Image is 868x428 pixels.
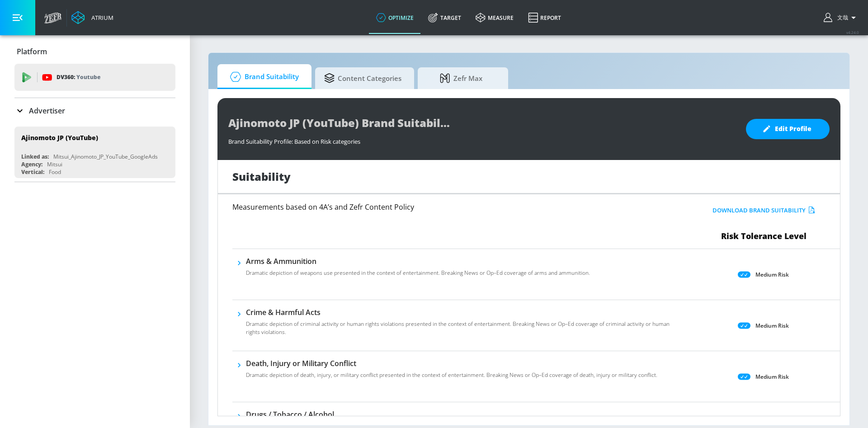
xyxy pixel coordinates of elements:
[468,1,521,34] a: measure
[764,123,811,135] span: Edit Profile
[246,307,675,342] div: Crime & Harmful ActsDramatic depiction of criminal activity or human rights violations presented ...
[710,203,817,217] button: Download Brand Suitability
[232,203,637,211] h6: Measurements based on 4A’s and Zefr Content Policy
[14,64,175,91] div: DV360: Youtube
[49,168,61,176] div: Food
[53,153,158,160] div: Mitsui_Ajinomoto_JP_YouTube_GoogleAds
[427,67,495,89] span: Zefr Max
[246,358,657,385] div: Death, Injury or Military ConflictDramatic depiction of death, injury, or military conflict prese...
[746,119,830,139] button: Edit Profile
[755,321,789,330] p: Medium Risk
[246,320,675,336] p: Dramatic depiction of criminal activity or human rights violations presented in the context of en...
[71,11,113,24] a: Atrium
[246,307,675,317] h6: Crime & Harmful Acts
[246,371,657,379] p: Dramatic depiction of death, injury, or military conflict presented in the context of entertainme...
[228,133,737,146] div: Brand Suitability Profile: Based on Risk categories
[755,372,789,381] p: Medium Risk
[88,14,113,22] div: Atrium
[29,106,65,116] p: Advertiser
[226,66,299,88] span: Brand Suitability
[246,269,590,277] p: Dramatic depiction of weapons use presented in the context of entertainment. Breaking News or Op–...
[846,30,859,35] span: v 4.24.0
[14,39,175,64] div: Platform
[824,12,859,23] button: 文哉
[57,72,100,82] p: DV360:
[521,1,568,34] a: Report
[21,168,44,176] div: Vertical:
[47,160,62,168] div: Mitsui
[246,358,657,368] h6: Death, Injury or Military Conflict
[14,127,175,178] div: Ajinomoto JP (YouTube)Linked as:Mitsui_Ajinomoto_JP_YouTube_GoogleAdsAgency:MitsuiVertical:Food
[369,1,421,34] a: optimize
[14,98,175,123] div: Advertiser
[76,72,100,82] p: Youtube
[246,256,590,266] h6: Arms & Ammunition
[755,270,789,279] p: Medium Risk
[324,67,401,89] span: Content Categories
[834,14,848,22] span: login as: fumiya.nakamura@mbk-digital.co.jp
[246,409,675,419] h6: Drugs / Tobacco / Alcohol
[232,169,291,184] h1: Suitability
[17,47,47,56] p: Platform
[21,160,42,168] div: Agency:
[721,230,807,241] span: Risk Tolerance Level
[21,153,49,160] div: Linked as:
[246,256,590,282] div: Arms & AmmunitionDramatic depiction of weapons use presented in the context of entertainment. Bre...
[421,1,468,34] a: Target
[21,133,98,142] div: Ajinomoto JP (YouTube)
